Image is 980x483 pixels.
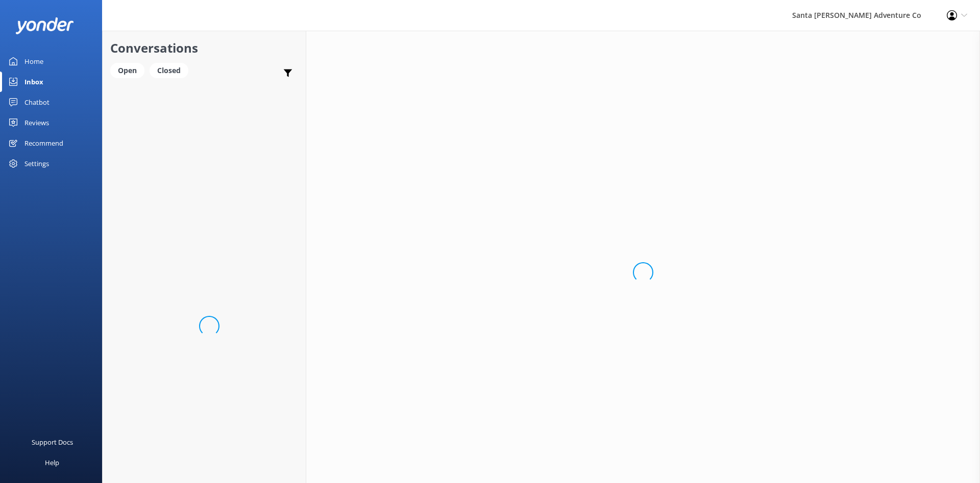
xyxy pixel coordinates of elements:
div: Home [24,51,43,72]
div: Chatbot [24,92,50,112]
a: Open [110,64,150,76]
div: Settings [24,153,49,174]
h2: Conversations [110,38,298,58]
div: Inbox [24,72,43,92]
div: Reviews [24,112,49,133]
div: Support Docs [32,432,73,452]
a: Closed [150,64,193,76]
div: Closed [150,63,188,78]
div: Recommend [24,133,63,153]
img: yonder-white-logo.png [15,17,74,34]
div: Open [110,63,144,78]
div: Help [45,452,59,473]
